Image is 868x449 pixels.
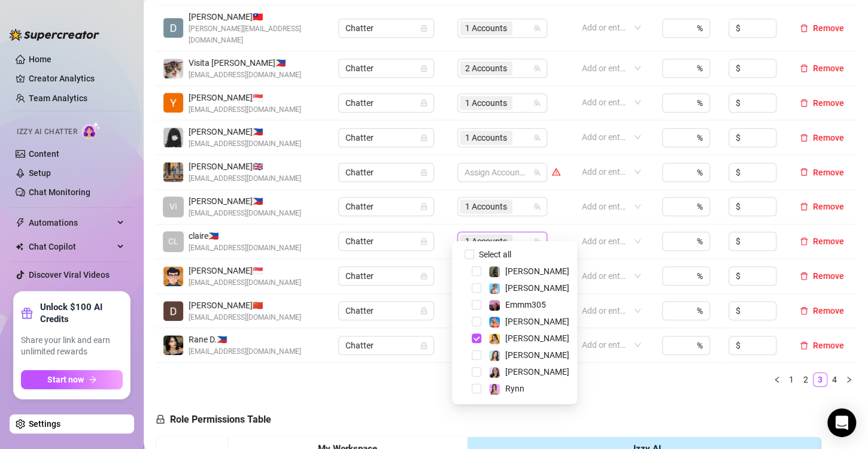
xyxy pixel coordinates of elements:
[163,18,183,38] img: Dale Jacolba
[533,169,541,176] span: team
[163,266,183,286] img: conan bez
[472,300,481,310] span: Select tree node
[814,373,827,386] a: 3
[813,63,844,73] span: Remove
[29,149,59,159] a: Content
[505,283,569,293] span: [PERSON_NAME]
[842,372,856,387] li: Next Page
[533,65,541,72] span: team
[345,59,427,77] span: Chatter
[460,234,512,248] span: 1 Accounts
[472,350,481,360] span: Select tree node
[21,370,123,389] button: Start nowarrow-right
[29,69,125,88] a: Creator Analytics
[460,199,512,214] span: 1 Accounts
[795,131,849,145] button: Remove
[345,94,427,112] span: Chatter
[10,29,99,41] img: logo-BBDzfeDw.svg
[29,270,110,280] a: Discover Viral Videos
[21,335,123,358] span: Share your link and earn unlimited rewards
[827,372,842,387] li: 4
[189,138,301,150] span: [EMAIL_ADDRESS][DOMAIN_NAME]
[770,372,784,387] button: left
[460,21,512,35] span: 1 Accounts
[842,372,856,387] button: right
[189,56,301,69] span: Visita [PERSON_NAME] 🇵🇭
[813,306,844,315] span: Remove
[29,54,51,64] a: Home
[533,134,541,141] span: team
[189,312,301,323] span: [EMAIL_ADDRESS][DOMAIN_NAME]
[156,412,271,427] h5: Role Permissions Table
[799,372,813,387] li: 2
[773,376,781,383] span: left
[16,218,25,227] span: thunderbolt
[460,131,512,145] span: 1 Accounts
[770,372,784,387] li: Previous Page
[29,213,114,232] span: Automations
[800,99,808,107] span: delete
[420,342,427,349] span: lock
[827,408,856,437] div: Open Intercom Messenger
[533,203,541,210] span: team
[189,208,301,219] span: [EMAIL_ADDRESS][DOMAIN_NAME]
[533,25,541,32] span: team
[795,304,849,318] button: Remove
[472,317,481,326] span: Select tree node
[800,168,808,176] span: delete
[29,93,87,103] a: Team Analytics
[533,238,541,245] span: team
[189,242,301,254] span: [EMAIL_ADDRESS][DOMAIN_NAME]
[163,301,183,321] img: Dane Elle
[813,23,844,33] span: Remove
[189,299,301,312] span: [PERSON_NAME] 🇨🇳
[47,375,84,384] span: Start now
[489,283,500,294] img: Vanessa
[168,235,178,248] span: CL
[489,317,500,327] img: Ashley
[845,376,852,383] span: right
[800,64,808,72] span: delete
[800,307,808,315] span: delete
[552,168,560,176] span: warning
[345,232,427,250] span: Chatter
[189,277,301,289] span: [EMAIL_ADDRESS][DOMAIN_NAME]
[460,96,512,110] span: 1 Accounts
[800,341,808,350] span: delete
[505,333,569,343] span: [PERSON_NAME]
[795,269,849,283] button: Remove
[169,200,177,213] span: VI
[189,346,301,357] span: [EMAIL_ADDRESS][DOMAIN_NAME]
[795,338,849,353] button: Remove
[21,307,33,319] span: gift
[474,248,516,261] span: Select all
[795,21,849,35] button: Remove
[795,96,849,110] button: Remove
[189,23,324,46] span: [PERSON_NAME][EMAIL_ADDRESS][DOMAIN_NAME]
[465,96,507,110] span: 1 Accounts
[29,187,90,197] a: Chat Monitoring
[472,266,481,276] span: Select tree node
[795,61,849,75] button: Remove
[345,198,427,216] span: Chatter
[40,301,123,325] strong: Unlock $100 AI Credits
[189,91,301,104] span: [PERSON_NAME] 🇸🇬
[505,266,569,276] span: [PERSON_NAME]
[420,307,427,314] span: lock
[420,169,427,176] span: lock
[800,202,808,211] span: delete
[505,384,524,393] span: Rynn
[189,125,301,138] span: [PERSON_NAME] 🇵🇭
[29,237,114,256] span: Chat Copilot
[813,202,844,211] span: Remove
[813,98,844,108] span: Remove
[813,271,844,281] span: Remove
[189,69,301,81] span: [EMAIL_ADDRESS][DOMAIN_NAME]
[813,168,844,177] span: Remove
[828,373,841,386] a: 4
[460,61,512,75] span: 2 Accounts
[189,104,301,116] span: [EMAIL_ADDRESS][DOMAIN_NAME]
[465,22,507,35] span: 1 Accounts
[505,300,546,310] span: Emmm305
[420,134,427,141] span: lock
